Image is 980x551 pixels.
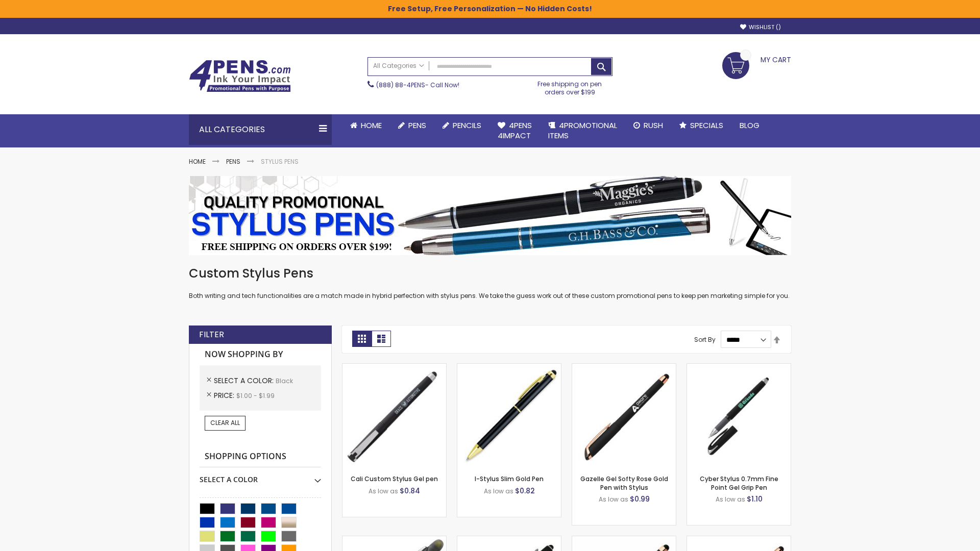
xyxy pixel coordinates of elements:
[189,265,791,300] div: Both writing and tech functionalities are a match made in hybrid perfection with stylus pens. We ...
[740,120,759,131] span: Blog
[351,474,438,483] a: Cali Custom Stylus Gel pen
[226,157,240,166] a: Pens
[368,58,429,74] a: All Categories
[515,486,535,496] span: $0.82
[408,120,426,131] span: Pens
[694,335,716,344] label: Sort By
[200,344,321,365] strong: Now Shopping by
[687,363,791,372] a: Cyber Stylus 0.7mm Fine Point Gel Grip Pen-Black
[457,364,561,467] img: I-Stylus Slim Gold-Black
[527,76,613,96] div: Free shipping on pen orders over $199
[644,120,663,131] span: Rush
[484,487,513,495] span: As low as
[373,62,424,70] span: All Categories
[390,114,434,137] a: Pens
[189,114,332,145] div: All Categories
[671,114,731,137] a: Specials
[214,375,276,386] span: Select A Color
[376,81,425,89] a: (888) 88-4PENS
[400,486,420,496] span: $0.84
[700,474,778,491] a: Cyber Stylus 0.7mm Fine Point Gel Grip Pen
[369,487,398,495] span: As low as
[189,176,791,255] img: Stylus Pens
[572,363,676,372] a: Gazelle Gel Softy Rose Gold Pen with Stylus-Black
[687,536,791,544] a: Gazelle Gel Softy Rose Gold Pen with Stylus - ColorJet-Black
[214,390,236,400] span: Price
[210,418,240,427] span: Clear All
[376,81,459,89] span: - Call Now!
[690,120,723,131] span: Specials
[687,364,791,467] img: Cyber Stylus 0.7mm Fine Point Gel Grip Pen-Black
[625,114,671,137] a: Rush
[457,363,561,372] a: I-Stylus Slim Gold-Black
[199,329,224,340] strong: Filter
[716,495,745,504] span: As low as
[200,446,321,468] strong: Shopping Options
[540,114,625,147] a: 4PROMOTIONALITEMS
[189,265,791,282] h1: Custom Stylus Pens
[489,114,540,147] a: 4Pens4impact
[740,23,781,31] a: Wishlist
[205,416,246,430] a: Clear All
[200,467,321,485] div: Select A Color
[572,364,676,467] img: Gazelle Gel Softy Rose Gold Pen with Stylus-Black
[457,536,561,544] a: Custom Soft Touch® Metal Pens with Stylus-Black
[276,377,293,385] span: Black
[261,157,299,166] strong: Stylus Pens
[352,331,372,347] strong: Grid
[498,120,532,141] span: 4Pens 4impact
[361,120,382,131] span: Home
[580,474,668,491] a: Gazelle Gel Softy Rose Gold Pen with Stylus
[548,120,617,141] span: 4PROMOTIONAL ITEMS
[475,474,544,483] a: I-Stylus Slim Gold Pen
[236,391,275,400] span: $1.00 - $1.99
[747,494,763,504] span: $1.10
[434,114,489,137] a: Pencils
[731,114,768,137] a: Blog
[189,157,206,166] a: Home
[342,363,446,372] a: Cali Custom Stylus Gel pen-Black
[599,495,628,504] span: As low as
[342,114,390,137] a: Home
[342,364,446,467] img: Cali Custom Stylus Gel pen-Black
[342,536,446,544] a: Souvenir® Jalan Highlighter Stylus Pen Combo-Black
[453,120,481,131] span: Pencils
[572,536,676,544] a: Islander Softy Rose Gold Gel Pen with Stylus-Black
[630,494,650,504] span: $0.99
[189,60,291,92] img: 4Pens Custom Pens and Promotional Products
